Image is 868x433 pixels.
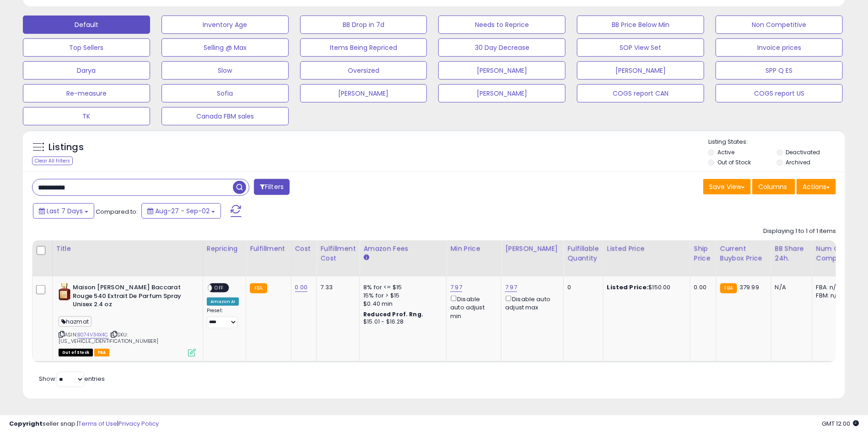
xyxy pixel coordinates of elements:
div: Current Buybox Price [720,244,767,263]
button: [PERSON_NAME] [300,84,427,103]
span: 2025-09-10 12:00 GMT [822,419,859,428]
div: $150.00 [607,283,683,292]
button: BB Price Below Min [577,16,704,34]
button: Inventory Age [162,16,289,34]
label: Deactivated [786,148,820,156]
div: Title [56,244,199,254]
button: Columns [752,179,795,195]
span: hazmat [59,316,92,327]
span: Compared to: [96,207,138,216]
div: Disable auto adjust max [505,294,556,312]
a: Privacy Policy [119,419,159,428]
button: BB Drop in 7d [300,16,427,34]
div: FBM: n/a [816,292,846,300]
button: Sofia [162,84,289,103]
button: COGS report US [716,84,843,103]
button: Selling @ Max [162,38,289,57]
button: Aug-27 - Sep-02 [141,203,221,219]
span: | SKU: [US_VEHICLE_IDENTIFICATION_NUMBER] [59,331,159,345]
a: 7.97 [450,283,462,292]
div: [PERSON_NAME] [505,244,560,254]
div: ASIN: [59,283,196,356]
div: Amazon Fees [363,244,442,254]
div: Ship Price [694,244,712,263]
span: OFF [212,284,226,292]
label: Active [718,148,735,156]
button: TK [23,107,150,125]
button: Default [23,16,150,34]
button: Save View [703,179,751,195]
div: Fulfillable Quantity [567,244,599,263]
div: Fulfillment [250,244,287,254]
div: Num of Comp. [816,244,850,263]
button: Invoice prices [716,38,843,57]
label: Archived [786,158,811,166]
div: Disable auto adjust min [450,294,494,320]
p: Listing States: [708,138,845,146]
button: [PERSON_NAME] [438,61,566,80]
button: Re-measure [23,84,150,103]
div: BB Share 24h. [775,244,809,263]
button: Needs to Reprice [438,16,566,34]
b: Reduced Prof. Rng. [363,310,423,318]
b: Listed Price: [607,283,649,292]
label: Out of Stock [718,158,751,166]
button: Items Being Repriced [300,38,427,57]
span: Show: entries [39,374,105,383]
div: FBA: n/a [816,283,846,292]
span: All listings that are currently out of stock and unavailable for purchase on Amazon [59,349,93,357]
div: Displaying 1 to 1 of 1 items [763,227,836,236]
button: 30 Day Decrease [438,38,566,57]
button: [PERSON_NAME] [577,61,704,80]
span: Last 7 Days [47,206,83,216]
div: Repricing [207,244,242,254]
button: [PERSON_NAME] [438,84,566,103]
div: 0.00 [694,283,709,292]
div: $0.40 min [363,300,439,308]
small: Amazon Fees. [363,254,369,262]
div: 8% for <= $15 [363,283,439,292]
span: Columns [758,182,787,191]
span: 379.99 [739,283,759,292]
div: seller snap | | [9,420,159,428]
a: B074V34X4C [77,331,108,339]
span: Aug-27 - Sep-02 [155,206,210,216]
div: N/A [775,283,805,292]
img: 41D3DPiH0TL._SL40_.jpg [59,283,70,302]
a: 7.97 [505,283,517,292]
div: $15.01 - $16.28 [363,318,439,326]
small: FBA [250,283,267,293]
button: Filters [254,179,290,195]
div: Clear All Filters [32,157,73,165]
button: COGS report CAN [577,84,704,103]
small: FBA [720,283,737,293]
h5: Listings [49,141,84,154]
b: Maison [PERSON_NAME] Baccarat Rouge 540 Extrait De Parfum Spray Unisex 2.4 oz [73,283,184,311]
button: Last 7 Days [33,203,94,219]
div: 15% for > $15 [363,292,439,300]
div: Amazon AI [207,298,239,306]
div: Fulfillment Cost [320,244,356,263]
div: Cost [295,244,313,254]
button: SOP View Set [577,38,704,57]
a: 0.00 [295,283,308,292]
a: Terms of Use [78,419,117,428]
span: FBA [94,349,110,357]
button: Canada FBM sales [162,107,289,125]
button: Oversized [300,61,427,80]
div: 7.33 [320,283,352,292]
button: Darya [23,61,150,80]
button: SPP Q ES [716,61,843,80]
button: Top Sellers [23,38,150,57]
button: Actions [797,179,836,195]
strong: Copyright [9,419,43,428]
div: Min Price [450,244,497,254]
div: 0 [567,283,596,292]
div: Preset: [207,308,239,328]
div: Listed Price [607,244,686,254]
button: Non Competitive [716,16,843,34]
button: Slow [162,61,289,80]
